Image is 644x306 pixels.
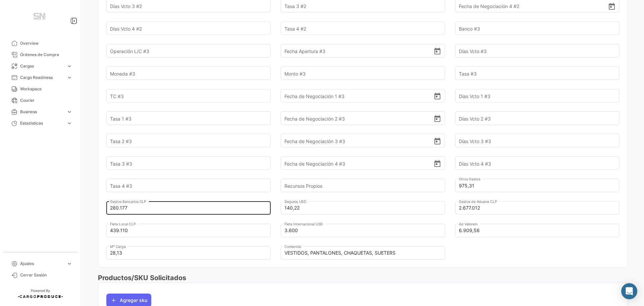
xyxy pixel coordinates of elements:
[66,75,72,81] span: expand_more
[20,97,72,103] span: Courier
[433,160,441,167] button: Open calendar
[20,109,64,115] span: Business
[5,83,75,95] a: Workspace
[433,137,441,144] button: Open calendar
[20,272,72,278] span: Cerrar Sesión
[20,86,72,92] span: Workspace
[20,63,64,69] span: Cargas
[5,38,75,49] a: Overview
[20,75,64,81] span: Cargo Readiness
[433,115,441,122] button: Open calendar
[20,52,72,58] span: Órdenes de Compra
[20,40,72,46] span: Overview
[23,8,57,27] img: Manufactura+Logo.png
[66,109,72,115] span: expand_more
[20,261,64,267] span: Ajustes
[20,120,64,126] span: Estadísticas
[433,47,441,54] button: Open calendar
[66,63,72,69] span: expand_more
[621,283,637,299] div: Abrir Intercom Messenger
[66,120,72,126] span: expand_more
[5,95,75,106] a: Courier
[608,2,616,10] button: Open calendar
[66,261,72,267] span: expand_more
[5,49,75,60] a: Órdenes de Compra
[98,273,628,282] h3: Productos/SKU Solicitados
[433,92,441,99] button: Open calendar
